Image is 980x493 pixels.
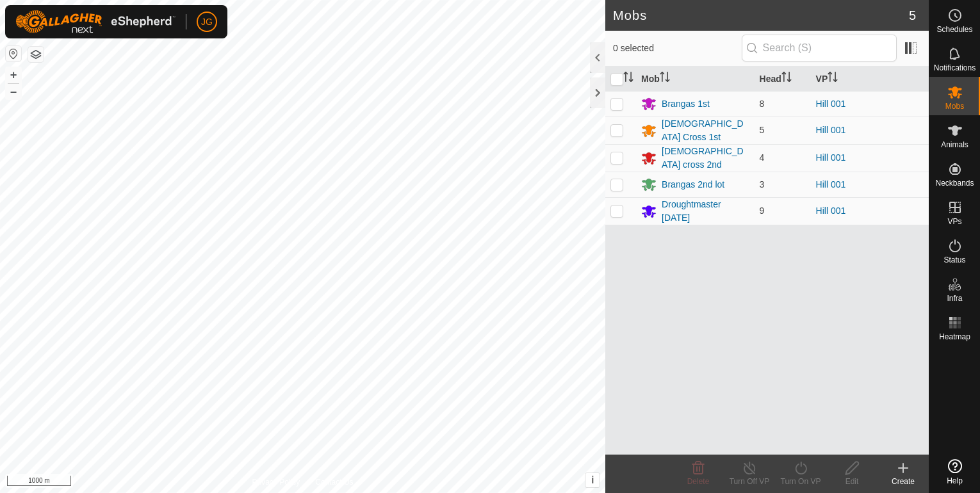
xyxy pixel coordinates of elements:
span: Status [943,256,965,264]
th: Mob [636,67,754,92]
span: Neckbands [935,179,974,187]
span: JG [201,15,213,29]
a: Privacy Policy [252,476,300,488]
input: Search (S) [742,35,897,61]
button: i [585,473,600,487]
a: Help [929,454,980,490]
span: 5 [760,125,765,135]
span: Mobs [945,102,964,110]
span: VPs [947,218,961,225]
div: Turn Off VP [724,476,775,487]
span: 0 selected [613,42,742,55]
span: i [591,474,594,485]
div: Brangas 1st [662,97,710,111]
span: Schedules [936,26,972,33]
span: 9 [760,206,765,216]
img: Gallagher Logo [15,10,176,33]
button: – [6,84,21,99]
h2: Mobs [613,8,909,23]
a: Hill 001 [816,179,846,190]
button: Reset Map [6,46,21,61]
button: Map Layers [28,47,44,62]
div: [DEMOGRAPHIC_DATA] cross 2nd [662,145,749,172]
span: 4 [760,152,765,163]
span: Animals [941,141,968,149]
p-sorticon: Activate to sort [781,74,792,84]
div: Droughtmaster [DATE] [662,198,749,225]
p-sorticon: Activate to sort [623,74,633,84]
a: Hill 001 [816,125,846,135]
a: Contact Us [315,476,353,488]
div: [DEMOGRAPHIC_DATA] Cross 1st [662,117,749,144]
div: Create [878,476,929,487]
span: 3 [760,179,765,190]
span: Infra [947,295,962,302]
span: Delete [687,477,710,486]
div: Brangas 2nd lot [662,178,724,191]
div: Edit [826,476,878,487]
span: Heatmap [939,333,970,341]
span: 8 [760,99,765,109]
a: Hill 001 [816,206,846,216]
span: Help [947,477,963,485]
p-sorticon: Activate to sort [828,74,838,84]
p-sorticon: Activate to sort [660,74,670,84]
a: Hill 001 [816,99,846,109]
button: + [6,67,21,83]
div: Turn On VP [775,476,826,487]
th: VP [811,67,929,92]
span: 5 [909,6,916,25]
span: Notifications [934,64,976,72]
a: Hill 001 [816,152,846,163]
th: Head [755,67,811,92]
